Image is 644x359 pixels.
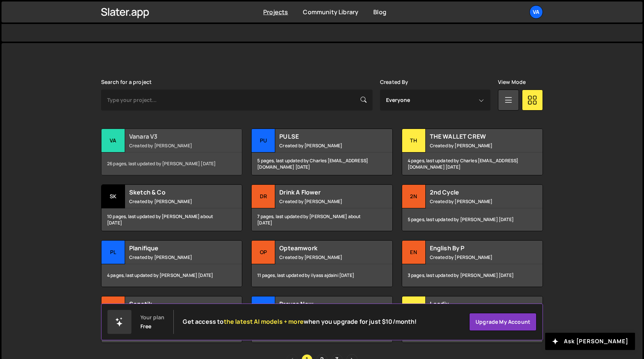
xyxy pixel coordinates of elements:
[279,132,370,141] h2: PULSE
[251,296,392,343] a: Br Bravas New Created by [PERSON_NAME] 4 pages, last updated by [PERSON_NAME] [DATE]
[129,142,219,149] small: Created by [PERSON_NAME]
[101,185,125,208] div: Sk
[129,188,219,196] h2: Sketch & Co
[101,79,152,85] label: Search for a project
[252,296,275,320] div: Br
[279,300,370,308] h2: Bravas New
[140,323,152,329] div: Free
[252,185,275,208] div: Dr
[129,244,219,252] h2: Planifique
[101,90,373,111] input: Type your project...
[279,198,370,205] small: Created by [PERSON_NAME]
[251,184,392,231] a: Dr Drink A Flower Created by [PERSON_NAME] 7 pages, last updated by [PERSON_NAME] about [DATE]
[402,296,543,343] a: Le Leadix Created by [PERSON_NAME] 10 pages, last updated by [PERSON_NAME] almost [DATE]
[402,296,426,320] div: Le
[252,208,392,231] div: 7 pages, last updated by [PERSON_NAME] about [DATE]
[101,129,242,175] a: Va Vanara V3 Created by [PERSON_NAME] 26 pages, last updated by [PERSON_NAME] [DATE]
[402,129,426,153] div: TH
[430,254,520,260] small: Created by [PERSON_NAME]
[402,153,543,175] div: 4 pages, last updated by Charles [EMAIL_ADDRESS][DOMAIN_NAME] [DATE]
[129,300,219,308] h2: Sonatik
[279,188,370,196] h2: Drink A Flower
[373,8,386,16] a: Blog
[430,132,520,141] h2: THE WALLET CREW
[498,79,526,85] label: View Mode
[402,240,543,287] a: En English By P Created by [PERSON_NAME] 3 pages, last updated by [PERSON_NAME] [DATE]
[279,142,370,149] small: Created by [PERSON_NAME]
[252,129,275,153] div: PU
[129,132,219,141] h2: Vanara V3
[101,153,242,175] div: 26 pages, last updated by [PERSON_NAME] [DATE]
[529,5,543,19] a: Va
[252,264,392,287] div: 11 pages, last updated by ilyass ajdaini [DATE]
[251,129,392,175] a: PU PULSE Created by [PERSON_NAME] 5 pages, last updated by Charles [EMAIL_ADDRESS][DOMAIN_NAME] [...
[101,296,125,320] div: So
[101,129,125,153] div: Va
[430,198,520,205] small: Created by [PERSON_NAME]
[129,198,219,205] small: Created by [PERSON_NAME]
[430,300,520,308] h2: Leadix
[279,244,370,252] h2: Opteamwork
[430,142,520,149] small: Created by [PERSON_NAME]
[224,317,304,326] span: the latest AI models + more
[263,8,288,16] a: Projects
[251,240,392,287] a: Op Opteamwork Created by [PERSON_NAME] 11 pages, last updated by ilyass ajdaini [DATE]
[402,241,426,264] div: En
[140,314,164,320] div: Your plan
[430,188,520,196] h2: 2nd Cycle
[303,8,358,16] a: Community Library
[380,79,408,85] label: Created By
[402,264,543,287] div: 3 pages, last updated by [PERSON_NAME] [DATE]
[430,244,520,252] h2: English By P
[101,296,242,343] a: So Sonatik Created by [PERSON_NAME] 3 pages, last updated by [PERSON_NAME] over [DATE]
[183,318,417,325] h2: Get access to when you upgrade for just $10/month!
[402,129,543,175] a: TH THE WALLET CREW Created by [PERSON_NAME] 4 pages, last updated by Charles [EMAIL_ADDRESS][DOMA...
[101,240,242,287] a: Pl Planifique Created by [PERSON_NAME] 4 pages, last updated by [PERSON_NAME] [DATE]
[469,313,537,331] a: Upgrade my account
[101,208,242,231] div: 10 pages, last updated by [PERSON_NAME] about [DATE]
[545,333,635,350] button: Ask [PERSON_NAME]
[402,185,426,208] div: 2n
[402,208,543,231] div: 5 pages, last updated by [PERSON_NAME] [DATE]
[402,184,543,231] a: 2n 2nd Cycle Created by [PERSON_NAME] 5 pages, last updated by [PERSON_NAME] [DATE]
[252,153,392,175] div: 5 pages, last updated by Charles [EMAIL_ADDRESS][DOMAIN_NAME] [DATE]
[101,184,242,231] a: Sk Sketch & Co Created by [PERSON_NAME] 10 pages, last updated by [PERSON_NAME] about [DATE]
[252,241,275,264] div: Op
[101,264,242,287] div: 4 pages, last updated by [PERSON_NAME] [DATE]
[279,254,370,260] small: Created by [PERSON_NAME]
[101,241,125,264] div: Pl
[129,254,219,260] small: Created by [PERSON_NAME]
